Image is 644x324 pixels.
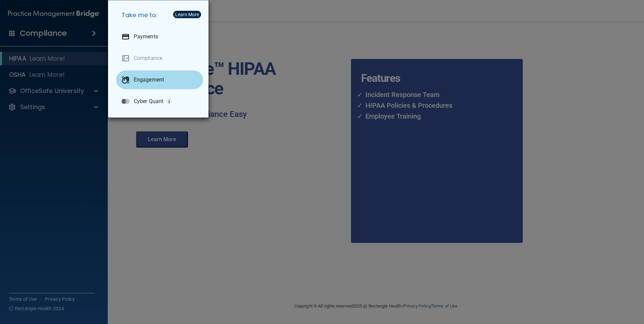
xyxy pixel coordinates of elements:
button: Learn More [173,11,201,18]
iframe: Drift Widget Chat Controller [610,278,636,303]
div: Learn More [175,12,199,17]
h5: Take me to: [116,6,203,25]
a: Cyber Quant [116,92,203,111]
a: Payments [116,27,203,46]
p: Payments [134,33,158,40]
a: Compliance [116,49,203,68]
p: Engagement [134,76,164,83]
a: Engagement [116,70,203,89]
p: Cyber Quant [134,98,163,105]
